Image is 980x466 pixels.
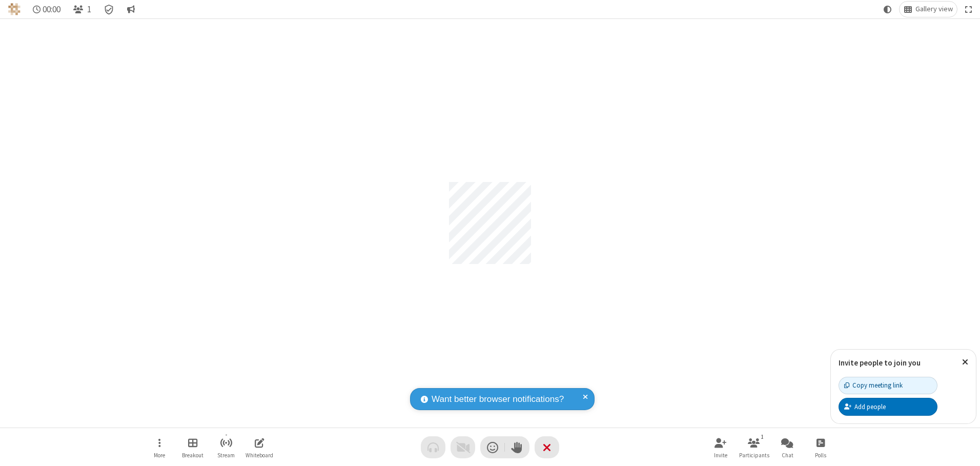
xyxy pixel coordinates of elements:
[915,5,953,13] span: Gallery view
[961,2,976,17] button: Fullscreen
[839,398,937,415] button: Add people
[87,5,91,14] span: 1
[154,452,165,458] span: More
[29,2,65,17] div: Timer
[739,452,769,458] span: Participants
[244,433,275,462] button: Open shared whiteboard
[805,433,836,462] button: Open poll
[217,452,235,458] span: Stream
[839,377,937,394] button: Copy meeting link
[144,433,175,462] button: Open menu
[421,436,445,458] button: Audio problem - check your Internet connection or call by phone
[8,3,21,15] img: QA Selenium DO NOT DELETE OR CHANGE
[782,452,793,458] span: Chat
[480,436,505,458] button: Send a reaction
[705,433,736,462] button: Invite participants (Alt+I)
[954,350,976,375] button: Close popover
[815,452,826,458] span: Polls
[432,393,564,406] span: Want better browser notifications?
[122,2,139,17] button: Conversation
[535,436,559,458] button: End or leave meeting
[246,452,273,458] span: Whiteboard
[451,436,475,458] button: Video
[182,452,203,458] span: Breakout
[739,433,769,462] button: Open participant list
[839,358,921,368] label: Invite people to join you
[505,436,529,458] button: Raise hand
[211,433,241,462] button: Start streaming
[900,2,957,17] button: Change layout
[714,452,727,458] span: Invite
[99,2,119,17] div: Meeting details Encryption enabled
[69,2,95,17] button: Open participant list
[880,2,896,17] button: Using system theme
[772,433,803,462] button: Open chat
[758,432,767,441] div: 1
[43,5,60,14] span: 00:00
[844,380,903,390] div: Copy meeting link
[177,433,208,462] button: Manage Breakout Rooms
